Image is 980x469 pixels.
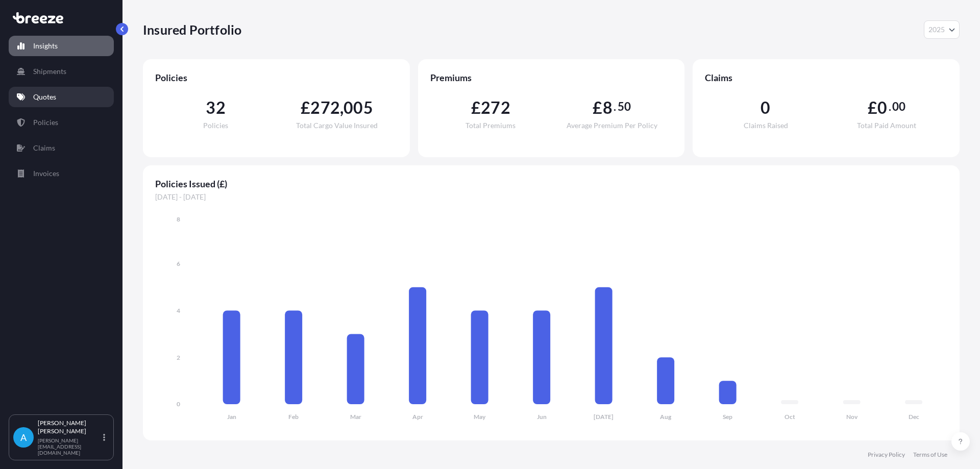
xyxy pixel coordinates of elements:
[430,71,673,84] span: Premiums
[761,100,770,116] span: 0
[471,100,481,116] span: £
[868,100,877,116] span: £
[227,413,236,421] tspan: Jan
[537,413,547,421] tspan: Jun
[913,451,947,459] a: Terms of Use
[785,413,795,421] tspan: Oct
[33,117,58,128] p: Policies
[412,413,423,421] tspan: Apr
[33,168,59,179] p: Invoices
[618,103,631,111] span: 50
[350,413,361,421] tspan: Mar
[889,103,891,111] span: .
[465,122,516,129] span: Total Premiums
[38,437,101,456] p: [PERSON_NAME][EMAIL_ADDRESS][DOMAIN_NAME]
[340,100,344,116] span: ,
[924,20,960,39] button: Year Selector
[296,122,378,129] span: Total Cargo Value Insured
[206,100,225,116] span: 32
[857,122,916,129] span: Total Paid Amount
[660,413,672,421] tspan: Aug
[9,61,114,82] a: Shipments
[33,41,58,51] p: Insights
[9,138,114,158] a: Claims
[877,100,887,116] span: 0
[38,419,101,435] p: [PERSON_NAME] [PERSON_NAME]
[481,100,510,116] span: 272
[177,215,180,223] tspan: 8
[474,413,486,421] tspan: May
[33,66,66,77] p: Shipments
[344,100,373,116] span: 005
[155,192,947,202] span: [DATE] - [DATE]
[177,260,180,267] tspan: 6
[603,100,612,116] span: 8
[9,112,114,133] a: Policies
[177,307,180,314] tspan: 4
[9,163,114,184] a: Invoices
[288,413,299,421] tspan: Feb
[705,71,947,84] span: Claims
[909,413,919,421] tspan: Dec
[868,451,905,459] a: Privacy Policy
[723,413,732,421] tspan: Sep
[310,100,340,116] span: 272
[9,36,114,56] a: Insights
[744,122,788,129] span: Claims Raised
[846,413,858,421] tspan: Nov
[177,400,180,408] tspan: 0
[9,87,114,107] a: Quotes
[203,122,228,129] span: Policies
[301,100,310,116] span: £
[20,432,27,442] span: A
[155,178,947,190] span: Policies Issued (£)
[892,103,905,111] span: 00
[593,100,602,116] span: £
[33,92,56,102] p: Quotes
[928,24,945,35] span: 2025
[594,413,614,421] tspan: [DATE]
[155,71,398,84] span: Policies
[143,21,241,38] p: Insured Portfolio
[177,354,180,361] tspan: 2
[614,103,616,111] span: .
[33,143,55,153] p: Claims
[567,122,657,129] span: Average Premium Per Policy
